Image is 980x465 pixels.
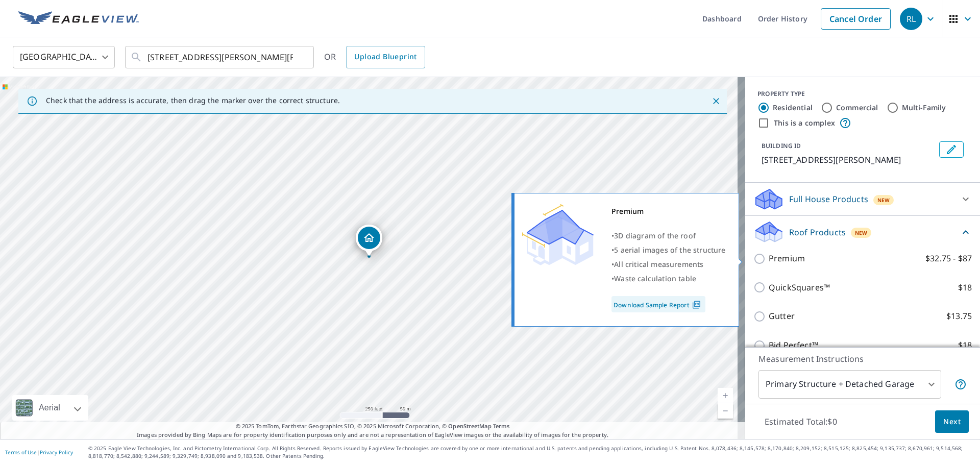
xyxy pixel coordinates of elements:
div: RL [900,8,922,30]
img: EV Logo [18,11,139,27]
label: Commercial [836,103,878,113]
div: • [611,243,726,257]
p: Gutter [769,310,795,323]
a: Download Sample Report [611,296,705,312]
div: Full House ProductsNew [753,187,972,211]
p: Measurement Instructions [758,353,967,365]
span: New [855,229,868,237]
img: Pdf Icon [690,300,703,309]
p: $18 [958,339,972,352]
a: Current Level 17, Zoom Out [718,403,733,419]
label: Multi-Family [902,103,946,113]
p: [STREET_ADDRESS][PERSON_NAME] [762,154,935,166]
div: Premium [611,204,726,218]
button: Edit building 1 [939,141,964,158]
a: Upload Blueprint [346,46,425,68]
p: Premium [769,252,805,265]
a: Privacy Policy [40,449,73,456]
span: © 2025 TomTom, Earthstar Geographics SIO, © 2025 Microsoft Corporation, © [236,422,510,431]
button: Next [935,410,969,433]
a: OpenStreetMap [448,422,491,430]
input: Search by address or latitude-longitude [148,43,293,71]
div: [GEOGRAPHIC_DATA] [13,43,115,71]
p: $32.75 - $87 [925,252,972,265]
div: Aerial [36,395,63,421]
p: Check that the address is accurate, then drag the marker over the correct structure. [46,96,340,105]
p: | [5,449,73,455]
a: Terms [493,422,510,430]
span: Next [943,415,961,428]
p: Roof Products [789,226,846,238]
span: New [877,196,890,204]
div: • [611,257,726,272]
span: Waste calculation table [614,274,696,283]
p: © 2025 Eagle View Technologies, Inc. and Pictometry International Corp. All Rights Reserved. Repo... [88,445,975,460]
a: Terms of Use [5,449,37,456]
span: All critical measurements [614,259,703,269]
a: Current Level 17, Zoom In [718,388,733,403]
div: Primary Structure + Detached Garage [758,370,941,399]
div: Aerial [12,395,88,421]
p: Estimated Total: $0 [756,410,845,433]
span: 5 aerial images of the structure [614,245,725,255]
p: BUILDING ID [762,141,801,150]
p: Bid Perfect™ [769,339,818,352]
span: Upload Blueprint [354,51,416,63]
div: • [611,229,726,243]
div: PROPERTY TYPE [757,89,968,99]
button: Close [709,94,723,108]
span: 3D diagram of the roof [614,231,696,240]
div: Dropped pin, building 1, Residential property, 3865 Wertz Dr Woodbridge, VA 22193 [356,225,382,256]
p: $13.75 [946,310,972,323]
p: QuickSquares™ [769,281,830,294]
img: Premium [522,204,594,265]
div: • [611,272,726,286]
p: $18 [958,281,972,294]
p: Full House Products [789,193,868,205]
div: OR [324,46,425,68]
label: This is a complex [774,118,835,128]
div: Roof ProductsNew [753,220,972,244]
label: Residential [773,103,813,113]
span: Your report will include the primary structure and a detached garage if one exists. [954,378,967,390]
a: Cancel Order [821,8,891,30]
